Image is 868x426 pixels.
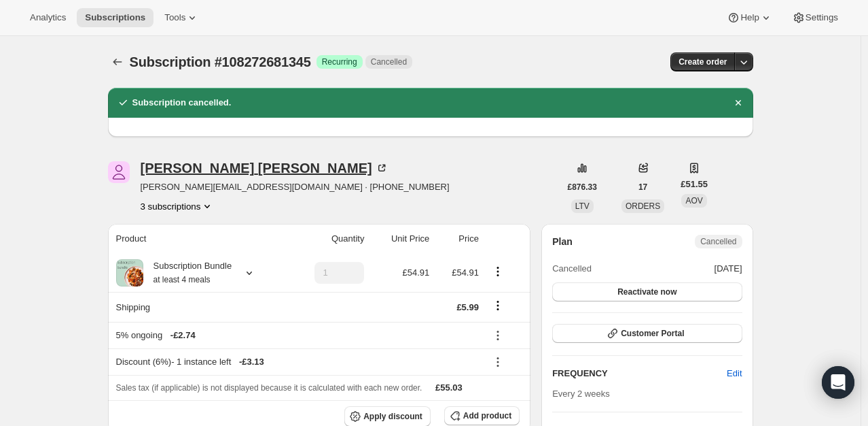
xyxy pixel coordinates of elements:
button: £876.33 [560,178,605,197]
button: Analytics [22,8,74,27]
span: Zoe Hepworth [108,161,130,183]
button: Subscriptions [108,52,127,71]
span: Help [740,12,759,23]
button: Reactivate now [552,282,742,301]
span: - £2.74 [170,329,196,342]
button: Edit [719,363,750,384]
span: Apply discount [363,411,422,422]
button: 17 [630,178,655,197]
span: Analytics [30,12,66,23]
span: [PERSON_NAME][EMAIL_ADDRESS][DOMAIN_NAME] · [PHONE_NUMBER] [141,180,450,194]
span: £54.91 [403,267,430,278]
button: Add product [444,406,520,425]
span: Cancelled [700,236,736,247]
span: Cancelled [552,262,592,276]
span: Subscription #108272681345 [130,54,311,69]
button: Create order [670,52,735,71]
img: product img [116,259,143,286]
span: Cancelled [371,56,407,67]
div: [PERSON_NAME] [PERSON_NAME] [141,161,388,175]
span: £5.99 [456,302,479,312]
div: Discount (6%) - 1 instance left [116,355,479,369]
span: £54.91 [452,267,479,278]
button: Settings [784,8,846,27]
h2: Subscription cancelled. [132,96,232,110]
span: - £3.13 [239,355,264,369]
th: Quantity [287,224,368,254]
span: £55.03 [435,382,463,393]
span: ORDERS [626,201,660,211]
button: Product actions [141,199,215,213]
th: Product [108,224,288,254]
span: Every 2 weeks [552,389,610,399]
span: Create order [679,56,727,67]
span: £51.55 [681,178,708,191]
span: Tools [164,12,185,23]
button: Product actions [487,264,509,279]
span: 17 [638,182,647,193]
span: AOV [685,196,702,206]
button: Subscriptions [77,8,153,27]
span: Edit [727,367,742,380]
button: Help [719,8,780,27]
h2: FREQUENCY [552,367,727,380]
span: Sales tax (if applicable) is not displayed because it is calculated with each new order. [116,383,422,393]
span: [DATE] [715,262,742,276]
span: Recurring [322,56,357,67]
small: at least 4 meals [153,275,211,284]
div: 5% ongoing [116,329,479,342]
span: Reactivate now [617,286,676,297]
span: LTV [575,201,590,211]
button: Tools [156,8,207,27]
span: £876.33 [568,182,597,193]
span: Add product [463,410,511,421]
button: Customer Portal [552,324,742,343]
button: Dismiss notification [729,93,748,112]
h2: Plan [552,235,573,248]
button: Shipping actions [487,298,509,313]
span: Customer Portal [621,328,684,339]
span: Subscriptions [85,12,145,23]
div: Open Intercom Messenger [822,366,854,399]
span: Settings [806,12,838,23]
th: Shipping [108,292,288,322]
th: Unit Price [368,224,433,254]
div: Subscription Bundle [143,259,232,286]
th: Price [433,224,483,254]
